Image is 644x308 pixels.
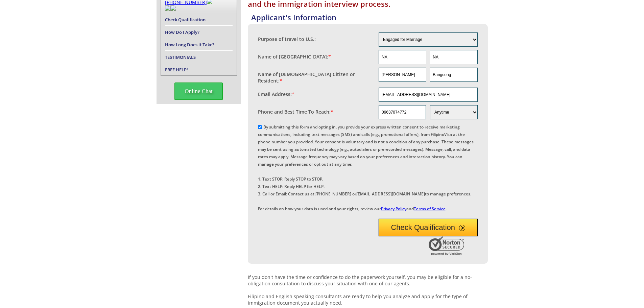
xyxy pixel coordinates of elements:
[379,105,426,119] input: Phone
[430,105,477,119] select: Phone and Best Reach Time are required.
[258,53,331,60] label: Name of [GEOGRAPHIC_DATA]:
[258,36,316,42] label: Purpose of travel to U.S.:
[258,91,294,97] label: Email Address:
[165,29,199,35] a: How Do I Apply?
[251,12,488,22] h4: Applicant's Information
[258,125,262,129] input: By submitting this form and opting in, you provide your express written consent to receive market...
[174,82,223,100] span: Online Chat
[170,5,176,11] img: sms.svg
[258,109,333,115] label: Phone and Best Time To Reach:
[381,206,406,212] a: Privacy Policy
[165,42,214,48] a: How Long Does it Take?
[379,219,478,236] button: Check Qualification
[379,68,426,82] input: First Name
[165,17,206,23] a: Check Qualification
[258,124,474,212] label: By submitting this form and opting in, you provide your express written consent to receive market...
[429,236,466,255] img: Norton Secured
[165,6,170,12] span: Click to call
[379,88,478,102] input: Email Address
[414,206,446,212] a: Terms of Service
[258,71,372,84] label: Name of [DEMOGRAPHIC_DATA] Citizen or Resident:
[165,5,170,11] img: phone.svg
[170,6,176,12] span: Click to Send SMS
[430,50,477,64] input: Last Name
[430,68,477,82] input: Last Name
[379,50,426,64] input: First Name
[165,67,188,73] a: FREE HELP!
[165,54,196,60] a: TESTIMONIALS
